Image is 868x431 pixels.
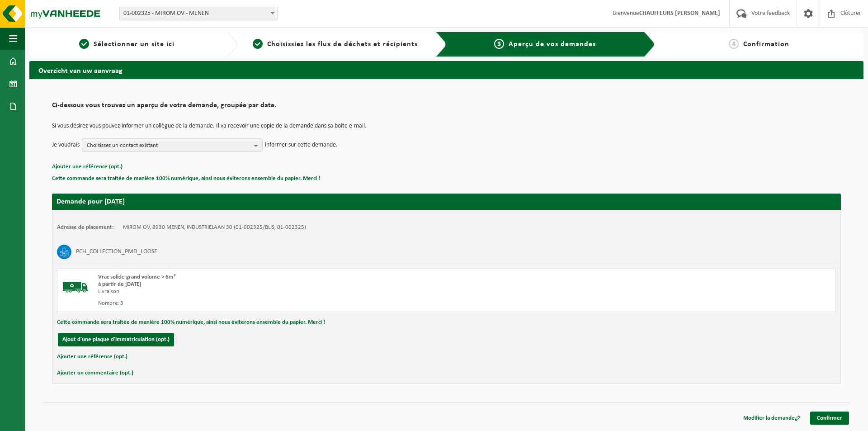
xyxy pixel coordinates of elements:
[98,281,141,287] strong: à partir de [DATE]
[52,173,320,185] button: Cette commande sera traitée de manière 100% numérique, ainsi nous éviterons ensemble du papier. M...
[494,39,504,49] span: 3
[52,123,841,129] p: Si vous désirez vous pouvez informer un collègue de la demande. Il va recevoir une copie de la de...
[123,224,306,231] td: MIROM OV, 8930 MENEN, INDUSTRIELAAN 30 (01-002325/BUS, 01-002325)
[87,139,250,152] span: Choisissez un contact existant
[119,7,278,20] span: 01-002325 - MIROM OV - MENEN
[729,39,739,49] span: 4
[82,138,263,152] button: Choisissez un contact existant
[57,317,325,328] button: Cette commande sera traitée de manière 100% numérique, ainsi nous éviterons ensemble du papier. M...
[29,61,863,79] h2: Overzicht van uw aanvraag
[743,41,789,48] span: Confirmation
[242,39,428,50] a: 2Choisissiez les flux de déchets et récipients
[52,102,841,114] h2: Ci-dessous vous trouvez un aperçu de votre demande, groupée par date.
[98,274,175,280] span: Vrac solide grand volume > 6m³
[57,351,127,363] button: Ajouter une référence (opt.)
[810,412,849,425] a: Confirmer
[120,7,277,20] span: 01-002325 - MIROM OV - MENEN
[736,412,807,425] a: Modifier la demande
[509,41,596,48] span: Aperçu de vos demandes
[98,300,483,307] div: Nombre: 3
[79,39,89,49] span: 1
[58,333,174,346] button: Ajout d'une plaque d'immatriculation (opt.)
[57,367,133,379] button: Ajouter un commentaire (opt.)
[267,41,418,48] span: Choisissiez les flux de déchets et récipients
[94,41,175,48] span: Sélectionner un site ici
[57,198,125,205] strong: Demande pour [DATE]
[98,288,483,295] div: Livraison
[639,10,720,17] strong: CHAUFFEURS [PERSON_NAME]
[52,138,80,152] p: Je voudrais
[76,245,157,259] h3: PCH_COLLECTION_PMD_LOOSE
[253,39,263,49] span: 2
[62,274,89,301] img: BL-SO-LV.png
[52,161,123,173] button: Ajouter une référence (opt.)
[57,224,114,230] strong: Adresse de placement:
[265,138,338,152] p: informer sur cette demande.
[34,39,220,50] a: 1Sélectionner un site ici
